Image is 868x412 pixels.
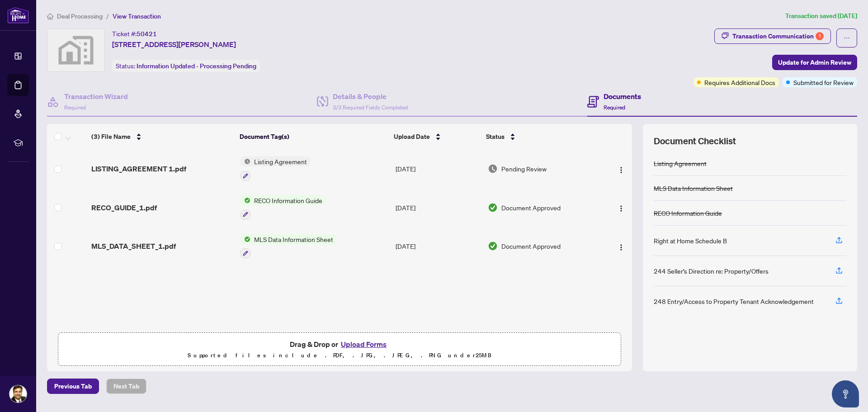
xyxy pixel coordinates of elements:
[614,239,628,253] button: Logo
[241,195,326,220] button: Status IconRECO Information Guide
[392,227,484,266] td: [DATE]
[250,195,326,205] span: RECO Information Guide
[654,158,707,168] div: Listing Agreement
[91,163,186,174] span: LISTING_AGREEMENT 1.pdf
[112,60,260,72] div: Status:
[654,183,733,193] div: MLS Data Information Sheet
[333,104,408,111] span: 3/3 Required Fields Completed
[618,166,625,174] img: Logo
[241,195,250,205] img: Status Icon
[47,29,104,71] img: svg%3e
[714,28,831,44] button: Transaction Communication1
[618,205,625,212] img: Logo
[106,379,146,394] button: Next Tab
[338,338,389,350] button: Upload Forms
[488,241,498,251] img: Document Status
[137,30,157,38] span: 50421
[91,202,157,213] span: RECO_GUIDE_1.pdf
[64,104,86,111] span: Required
[54,379,92,393] span: Previous Tab
[614,200,628,215] button: Logo
[772,55,857,70] button: Update for Admin Review
[778,55,851,70] span: Update for Admin Review
[614,161,628,176] button: Logo
[654,135,736,147] span: Document Checklist
[106,11,109,21] li: /
[7,7,29,24] img: logo
[654,208,722,218] div: RECO Information Guide
[47,13,53,19] span: home
[844,35,850,41] span: ellipsis
[501,203,561,213] span: Document Approved
[732,29,824,43] div: Transaction Communication
[241,156,311,181] button: Status IconListing Agreement
[654,266,769,276] div: 244 Seller’s Direction re: Property/Offers
[392,188,484,227] td: [DATE]
[394,132,430,142] span: Upload Date
[250,156,311,166] span: Listing Agreement
[112,28,157,39] div: Ticket #:
[501,164,547,174] span: Pending Review
[704,77,775,87] span: Requires Additional Docs
[333,91,408,102] h4: Details & People
[137,62,256,70] span: Information Updated - Processing Pending
[250,234,337,244] span: MLS Data Information Sheet
[654,296,814,306] div: 248 Entry/Access to Property Tenant Acknowledgement
[290,338,389,350] span: Drag & Drop or
[486,132,505,142] span: Status
[793,77,854,87] span: Submitted for Review
[501,241,561,251] span: Document Approved
[618,244,625,251] img: Logo
[604,91,641,102] h4: Documents
[112,39,236,50] span: [STREET_ADDRESS][PERSON_NAME]
[482,124,597,149] th: Status
[832,380,859,407] button: Open asap
[64,91,128,102] h4: Transaction Wizard
[91,132,131,142] span: (3) File Name
[488,164,498,174] img: Document Status
[241,156,250,166] img: Status Icon
[390,124,482,149] th: Upload Date
[654,236,727,246] div: Right at Home Schedule B
[604,104,625,111] span: Required
[88,124,236,149] th: (3) File Name
[241,234,337,259] button: Status IconMLS Data Information Sheet
[58,333,621,366] span: Drag & Drop orUpload FormsSupported files include .PDF, .JPG, .JPEG, .PNG under25MB
[392,149,484,188] td: [DATE]
[241,234,250,244] img: Status Icon
[9,385,27,403] img: Profile Icon
[113,12,161,20] span: View Transaction
[785,11,857,21] article: Transaction saved [DATE]
[91,241,176,251] span: MLS_DATA_SHEET_1.pdf
[236,124,390,149] th: Document Tag(s)
[816,32,824,40] div: 1
[47,379,99,394] button: Previous Tab
[64,350,615,361] p: Supported files include .PDF, .JPG, .JPEG, .PNG under 25 MB
[57,12,103,20] span: Deal Processing
[488,203,498,213] img: Document Status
